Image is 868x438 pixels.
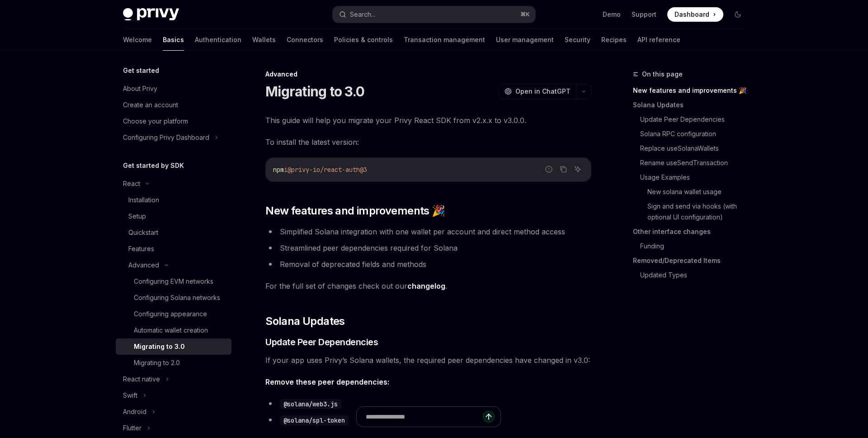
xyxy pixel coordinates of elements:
button: Toggle dark mode [731,7,745,22]
div: Automatic wallet creation [134,325,208,336]
a: Sign and send via hooks (with optional UI configuration) [647,199,752,224]
div: Flutter [123,423,142,433]
a: API reference [637,29,680,51]
div: Features [128,243,154,254]
strong: Remove these peer dependencies: [265,377,389,386]
code: @solana/web3.js [280,399,341,409]
a: Replace useSolanaWallets [640,141,752,156]
a: Basics [163,29,184,51]
button: Ask AI [572,163,584,175]
div: Setup [128,211,146,222]
a: changelog [407,281,445,291]
li: Streamlined peer dependencies required for Solana [265,242,591,254]
a: Update Peer Dependencies [640,112,752,127]
a: Connectors [287,29,323,51]
div: React [123,178,140,189]
a: New solana wallet usage [647,185,752,199]
a: Removed/Deprecated Items [633,253,752,268]
a: Solana RPC configuration [640,127,752,141]
div: Advanced [128,260,159,271]
a: Recipes [601,29,627,51]
a: Updated Types [640,268,752,282]
a: Create an account [116,97,231,113]
span: Update Peer Dependencies [265,336,378,348]
span: npm [273,166,284,174]
a: Features [116,241,231,257]
a: Configuring Solana networks [116,290,231,306]
a: Dashboard [667,7,723,22]
div: Configuring Privy Dashboard [123,132,209,143]
span: On this page [642,69,683,80]
span: Dashboard [675,10,709,19]
span: ⌘ K [520,11,530,18]
img: dark logo [123,8,179,21]
span: i [284,166,288,174]
span: @privy-io/react-auth@3 [288,166,367,174]
h5: Get started by SDK [123,160,184,171]
span: This guide will help you migrate your Privy React SDK from v2.x.x to v3.0.0. [265,114,591,127]
button: Report incorrect code [543,163,555,175]
div: Advanced [265,70,591,79]
a: Wallets [252,29,276,51]
div: React native [123,374,160,385]
li: Removal of deprecated fields and methods [265,258,591,271]
div: Installation [128,195,159,205]
a: Configuring appearance [116,306,231,322]
li: Simplified Solana integration with one wallet per account and direct method access [265,225,591,238]
span: To install the latest version: [265,136,591,148]
button: Copy the contents from the code block [557,163,569,175]
div: Create an account [123,100,178,110]
span: Solana Updates [265,314,345,328]
a: Solana Updates [633,98,752,112]
a: Configuring EVM networks [116,273,231,290]
a: Migrating to 3.0 [116,338,231,355]
a: Choose your platform [116,113,231,129]
div: Configuring Solana networks [134,292,220,303]
a: Rename useSendTransaction [640,156,752,170]
div: Swift [123,390,137,401]
a: Funding [640,239,752,253]
a: Usage Examples [640,170,752,185]
div: Configuring EVM networks [134,276,213,287]
button: Send message [482,410,495,423]
div: Migrating to 3.0 [134,341,185,352]
a: Other interface changes [633,224,752,239]
a: Policies & controls [334,29,393,51]
a: Transaction management [404,29,485,51]
div: Android [123,406,146,417]
h5: Get started [123,65,159,76]
a: Demo [603,10,621,19]
a: About Privy [116,81,231,97]
div: Configuring appearance [134,309,207,319]
span: Open in ChatGPT [515,87,571,96]
a: Automatic wallet creation [116,322,231,338]
span: For the full set of changes check out our . [265,280,591,292]
a: Security [565,29,590,51]
div: Migrating to 2.0 [134,357,180,368]
div: About Privy [123,83,157,94]
a: User management [496,29,554,51]
a: Authentication [195,29,241,51]
a: Installation [116,192,231,208]
span: If your app uses Privy’s Solana wallets, the required peer dependencies have changed in v3.0: [265,354,591,367]
a: Setup [116,208,231,224]
a: Welcome [123,29,152,51]
button: Search...⌘K [333,6,535,23]
span: New features and improvements 🎉 [265,204,445,218]
a: Quickstart [116,224,231,241]
a: New features and improvements 🎉 [633,83,752,98]
h1: Migrating to 3.0 [265,83,364,100]
a: Migrating to 2.0 [116,355,231,371]
div: Search... [350,9,375,20]
div: Quickstart [128,227,158,238]
a: Support [632,10,656,19]
button: Open in ChatGPT [499,84,576,99]
div: Choose your platform [123,116,188,127]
